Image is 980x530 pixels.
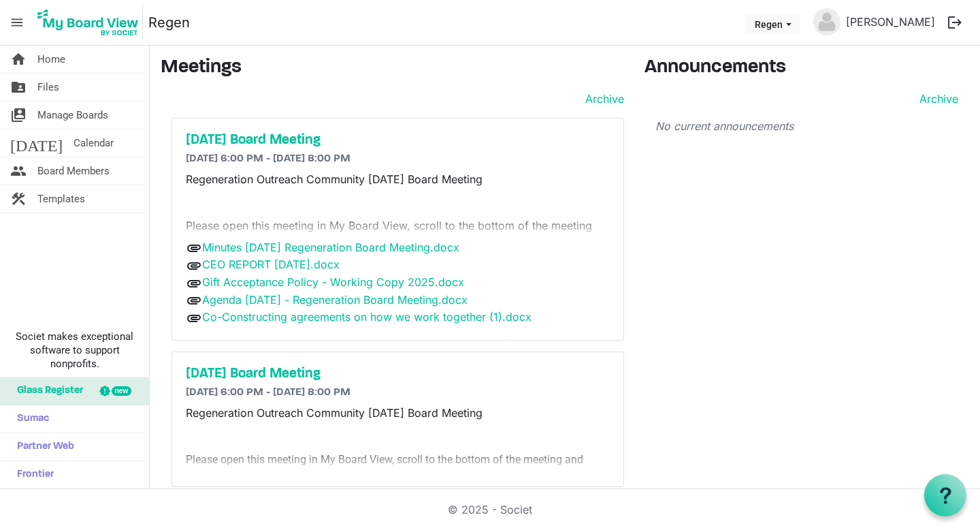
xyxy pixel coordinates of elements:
[580,91,624,107] a: Archive
[37,74,59,101] span: Files
[10,102,27,129] span: switch_account
[6,330,143,371] span: Societ makes exceptional software to support nonprofits.
[186,310,202,326] span: attachment
[655,118,959,134] p: No current announcements
[840,8,941,35] a: [PERSON_NAME]
[644,57,970,80] h3: Announcements
[186,386,610,399] h6: [DATE] 6:00 PM - [DATE] 8:00 PM
[202,275,464,289] a: Gift Acceptance Policy - Working Copy 2025.docx
[186,453,583,483] span: Please open this meeting in My Board View, scroll to the bottom of the meeting and indicate wheth...
[10,461,54,488] span: Frontier
[148,9,190,36] a: Regen
[112,386,131,396] div: new
[448,503,532,516] a: © 2025 - Societ
[37,185,85,213] span: Templates
[4,10,30,35] span: menu
[186,406,483,420] span: Regeneration Outreach Community [DATE] Board Meeting
[33,5,148,40] a: My Board View Logo
[10,405,49,433] span: Sumac
[33,5,143,40] img: My Board View Logo
[186,292,202,309] span: attachment
[37,102,108,129] span: Manage Boards
[202,310,532,324] a: Co-Constructing agreements on how we work together (1).docx
[37,46,65,73] span: Home
[186,153,610,166] h6: [DATE] 6:00 PM - [DATE] 8:00 PM
[37,157,110,185] span: Board Members
[202,293,468,307] a: Agenda [DATE] - Regeneration Board Meeting.docx
[10,433,74,461] span: Partner Web
[10,74,27,101] span: folder_shared
[186,366,610,382] a: [DATE] Board Meeting
[10,377,83,405] span: Glass Register
[161,57,624,80] h3: Meetings
[186,217,610,250] p: Please open this meeting in My Board View, scroll to the bottom of the meeting and indicate wheth...
[914,91,958,107] a: Archive
[10,129,63,157] span: [DATE]
[73,129,114,157] span: Calendar
[813,8,840,35] img: no-profile-picture.svg
[186,258,202,274] span: attachment
[10,157,27,185] span: people
[186,171,610,187] p: Regeneration Outreach Community [DATE] Board Meeting
[186,240,202,256] span: attachment
[10,185,27,213] span: construction
[10,46,27,73] span: home
[186,275,202,292] span: attachment
[186,132,610,149] a: [DATE] Board Meeting
[941,8,969,37] button: logout
[202,240,459,254] a: Minutes [DATE] Regeneration Board Meeting.docx
[746,14,800,33] button: Regen dropdownbutton
[202,258,340,271] a: CEO REPORT [DATE].docx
